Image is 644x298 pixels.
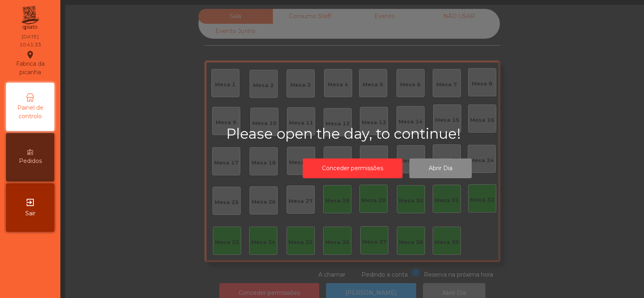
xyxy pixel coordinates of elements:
[8,104,52,121] span: Painel de controlo
[25,209,35,218] span: Sair
[20,4,40,32] img: qpiato
[303,158,402,178] button: Conceder permissões
[25,198,35,207] i: exit_to_app
[19,157,42,165] span: Pedidos
[19,41,41,48] div: 10:41:33
[226,125,548,142] h2: Please open the day, to continue!
[22,33,39,40] div: [DATE]
[25,50,35,60] i: location_on
[409,158,472,178] button: Abrir Dia
[6,50,54,77] div: Fabrica da picanha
